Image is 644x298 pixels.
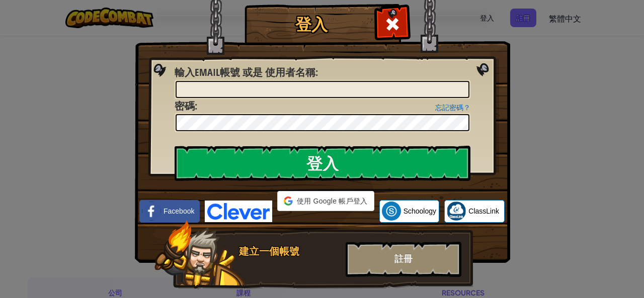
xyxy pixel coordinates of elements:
[142,202,161,221] img: facebook_small.png
[277,191,374,211] div: 使用 Google 帳戶登入
[382,202,401,221] img: schoology.png
[205,201,272,222] img: clever-logo-blue.png
[247,16,375,33] h1: 登入
[239,244,340,259] div: 建立一個帳號
[272,210,379,232] iframe: 「使用 Google 帳戶登入」按鈕
[447,202,466,221] img: classlink-logo-small.png
[346,242,461,277] div: 註冊
[175,146,470,181] input: 登入
[175,65,315,79] span: 輸入Email帳號 或是 使用者名稱
[175,65,318,80] label: :
[468,206,499,216] span: ClassLink
[435,104,470,112] a: 忘記密碼？
[164,206,194,216] span: Facebook
[404,206,436,216] span: Schoology
[175,99,197,114] label: :
[297,196,368,206] span: 使用 Google 帳戶登入
[175,99,195,113] span: 密碼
